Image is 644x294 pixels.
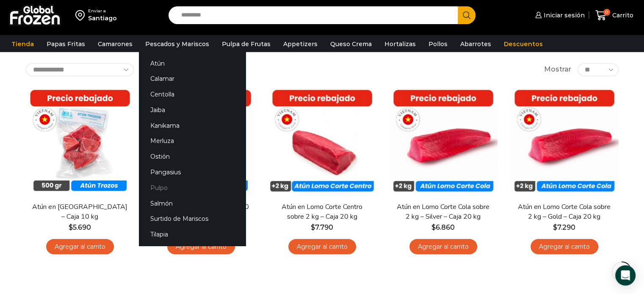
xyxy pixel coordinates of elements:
a: Appetizers [279,36,322,52]
a: Hortalizas [380,36,420,52]
a: Atún [139,55,246,71]
a: Calamar [139,71,246,87]
a: Atún en [GEOGRAPHIC_DATA] – Caja 10 kg [31,202,128,222]
a: Camarones [94,36,137,52]
select: Pedido de la tienda [26,63,134,76]
a: Tilapia [139,227,246,242]
span: $ [431,223,436,231]
a: Agregar al carrito: “Atún en Trozos - Caja 10 kg” [46,239,114,255]
a: Kanikama [139,118,246,133]
a: Centolla [139,87,246,102]
a: Papas Fritas [42,36,89,52]
bdi: 7.790 [311,223,333,231]
img: address-field-icon.svg [75,8,88,22]
span: 0 [603,9,610,16]
div: Open Intercom Messenger [615,265,636,286]
div: Santiago [88,14,117,22]
a: Pulpo [139,180,246,195]
a: 0 Carrito [593,5,636,25]
bdi: 6.860 [431,223,455,231]
a: Pangasius [139,165,246,180]
a: Pulpa de Frutas [218,36,275,52]
span: $ [311,223,315,231]
a: Pollos [424,36,452,52]
a: Agregar al carrito: “Atún en Lomo Corte Cola sobre 2 kg - Gold – Caja 20 kg” [531,239,598,255]
a: Atún en Lomo Corte Cola sobre 2 kg – Gold – Caja 20 kg [515,202,613,222]
span: Iniciar sesión [542,11,585,19]
a: Abarrotes [456,36,495,52]
a: Agregar al carrito: “Atún en Lomo Corte Cola sobre 2 kg - Silver - Caja 20 kg” [409,239,477,255]
a: Surtido de Mariscos [139,211,246,227]
a: Salmón [139,195,246,211]
a: Agregar al carrito: “Atún en Medallón de 140 a 200 g - Caja 5 kg” [167,239,235,255]
a: Iniciar sesión [533,7,585,24]
span: $ [69,223,73,231]
a: Jaiba [139,102,246,118]
a: Tienda [7,36,38,52]
a: Pescados y Mariscos [141,36,213,52]
div: Enviar a [88,8,117,14]
span: Carrito [610,11,633,19]
a: Atún en Lomo Corte Cola sobre 2 kg – Silver – Caja 20 kg [394,202,492,222]
bdi: 7.290 [553,223,575,231]
span: $ [553,223,557,231]
a: Ostión [139,149,246,165]
a: Agregar al carrito: “Atún en Lomo Corte Centro sobre 2 kg - Caja 20 kg” [288,239,356,255]
span: Mostrar [544,65,571,74]
bdi: 5.690 [69,223,91,231]
a: Merluza [139,133,246,149]
a: Descuentos [500,36,547,52]
button: Search button [458,6,475,24]
a: Queso Crema [326,36,376,52]
a: Atún en Lomo Corte Centro sobre 2 kg – Caja 20 kg [273,202,370,222]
